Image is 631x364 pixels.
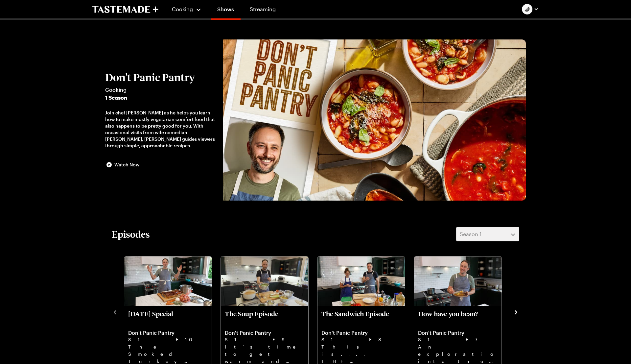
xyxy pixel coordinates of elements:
a: To Tastemade Home Page [92,6,158,13]
h2: Episodes [112,228,150,240]
p: Don't Panic Pantry [225,329,304,336]
span: Cooking [172,6,193,12]
div: Join chef [PERSON_NAME] as he helps you learn how to make mostly vegetarian comfort food that als... [105,109,216,149]
p: How have you bean? [418,310,498,326]
button: navigate to previous item [112,308,118,316]
img: The Sandwich Episode [317,256,405,306]
p: The Soup Episode [225,310,304,326]
p: S1 - E7 [418,336,498,343]
img: Profile picture [522,4,532,14]
h2: Don't Panic Pantry [105,71,216,83]
img: The Soup Episode [221,256,308,306]
span: Watch Now [114,161,139,168]
button: Don't Panic PantryCooking1 SeasonJoin chef [PERSON_NAME] as he helps you learn how to make mostly... [105,71,216,169]
p: [DATE] Special [128,310,208,326]
button: navigate to next item [513,308,519,316]
span: Cooking [105,86,216,94]
img: Thanksgiving Special [124,256,212,306]
button: Cooking [172,1,201,17]
p: S1 - E10 [128,336,208,343]
button: Profile picture [522,4,539,14]
p: S1 - E9 [225,336,304,343]
p: Don't Panic Pantry [321,329,401,336]
img: How have you bean? [414,256,502,306]
a: Shows [211,1,241,20]
img: Don't Panic Pantry [223,39,526,201]
span: Season 1 [460,230,481,238]
p: The Sandwich Episode [321,310,401,326]
p: Don't Panic Pantry [128,329,208,336]
button: Season 1 [456,227,519,241]
p: Don't Panic Pantry [418,329,498,336]
span: 1 Season [105,94,216,102]
p: S1 - E8 [321,336,401,343]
